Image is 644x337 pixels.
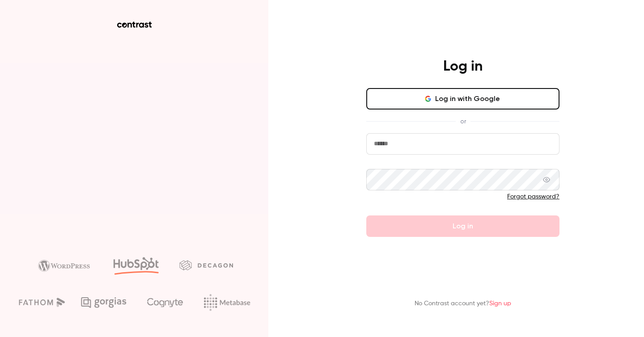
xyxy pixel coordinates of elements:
[507,194,559,200] a: Forgot password?
[443,58,483,76] h4: Log in
[456,117,470,126] span: or
[415,299,511,308] p: No Contrast account yet?
[366,88,559,110] button: Log in with Google
[179,260,233,270] img: decagon
[489,300,511,307] a: Sign up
